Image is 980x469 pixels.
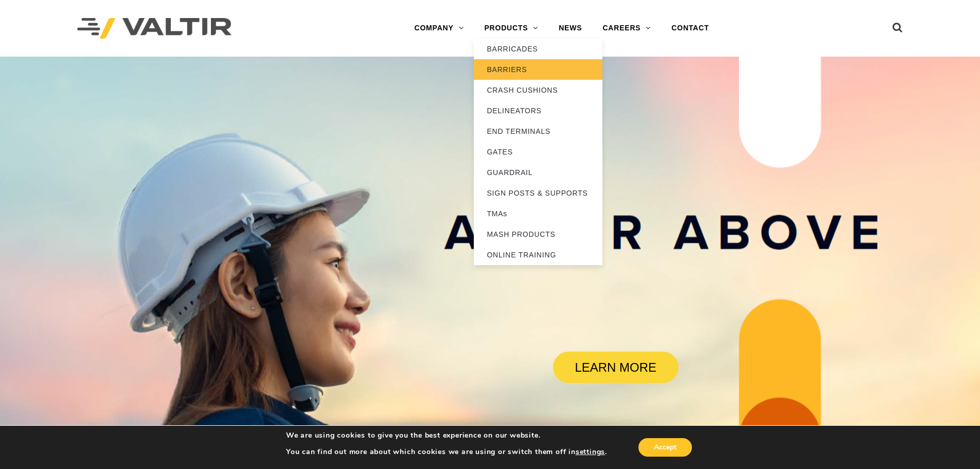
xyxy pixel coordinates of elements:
p: We are using cookies to give you the best experience on our website. [286,431,607,440]
a: PRODUCTS [474,18,548,39]
a: CONTACT [661,18,719,39]
p: You can find out more about which cookies we are using or switch them off in . [286,447,607,457]
button: Accept [638,438,692,457]
button: settings [576,447,605,457]
img: Valtir [77,18,231,39]
a: MASH PRODUCTS [474,224,602,245]
a: LEARN MORE [553,352,679,383]
a: CRASH CUSHIONS [474,80,602,100]
a: GATES [474,142,602,162]
a: ONLINE TRAINING [474,245,602,265]
a: TMAs [474,203,602,224]
a: BARRIERS [474,59,602,80]
a: GUARDRAIL [474,162,602,183]
a: COMPANY [404,18,474,39]
a: CAREERS [592,18,661,39]
a: NEWS [548,18,592,39]
a: DELINEATORS [474,100,602,121]
a: SIGN POSTS & SUPPORTS [474,183,602,203]
a: BARRICADES [474,39,602,59]
a: END TERMINALS [474,121,602,142]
